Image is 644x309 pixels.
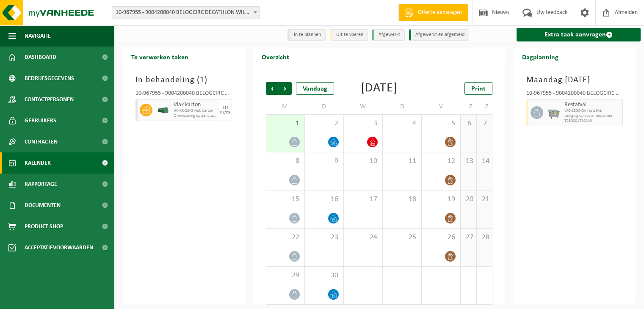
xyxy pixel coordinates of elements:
[271,157,300,166] span: 8
[271,195,300,204] span: 15
[461,99,476,114] td: Z
[361,82,398,95] div: [DATE]
[220,110,230,115] div: 02/09
[25,216,63,237] span: Product Shop
[112,6,260,19] span: 10-967955 - 9004200040 BELOGCIRC DECATHLON WILLEBROEK - WILLEBROEK
[398,4,468,21] a: Offerte aanvragen
[564,108,620,113] span: WB-2500-GA restafval
[287,29,326,41] li: In te plannen
[426,119,456,128] span: 5
[309,233,339,242] span: 23
[25,152,51,174] span: Kalender
[387,233,417,242] span: 25
[112,7,260,19] span: 10-967955 - 9004200040 BELOGCIRC DECATHLON WILLEBROEK - WILLEBROEK
[477,99,493,114] td: Z
[348,195,378,204] span: 17
[25,110,56,131] span: Gebruikers
[253,48,298,65] h2: Overzicht
[465,119,472,128] span: 6
[135,91,232,99] div: 10-967955 - 9004200040 BELOGCIRC DECATHLON WILLEBROEK - WILLEBROEK
[372,29,405,41] li: Afgewerkt
[123,48,197,65] h2: Te verwerken taken
[271,119,300,128] span: 1
[271,233,300,242] span: 22
[564,119,620,124] span: T250001720249
[465,233,472,242] span: 27
[25,174,57,195] span: Rapportage
[526,74,623,86] h3: Maandag [DATE]
[25,25,51,47] span: Navigatie
[305,99,344,114] td: D
[135,74,232,86] h3: In behandeling ( )
[200,76,205,84] span: 1
[426,157,456,166] span: 12
[174,113,217,119] span: Omwisseling op aanvraag
[266,99,305,114] td: M
[465,195,472,204] span: 20
[383,99,422,114] td: D
[471,86,486,92] span: Print
[330,29,368,41] li: Uit te voeren
[517,28,641,41] a: Extra taak aanvragen
[25,237,93,258] span: Acceptatievoorwaarden
[481,157,488,166] span: 14
[481,119,488,128] span: 7
[564,102,620,108] span: Restafval
[157,107,169,113] img: HK-XK-22-GN-00
[348,119,378,128] span: 3
[309,157,339,166] span: 9
[309,119,339,128] span: 2
[25,195,61,216] span: Documenten
[309,271,339,280] span: 30
[514,48,567,65] h2: Dagplanning
[465,157,472,166] span: 13
[416,8,464,17] span: Offerte aanvragen
[348,157,378,166] span: 10
[309,195,339,204] span: 16
[387,119,417,128] span: 4
[266,82,279,95] span: Vorige
[387,195,417,204] span: 18
[344,99,383,114] td: W
[271,271,300,280] span: 29
[25,68,74,89] span: Bedrijfsgegevens
[422,99,461,114] td: V
[279,82,292,95] span: Volgende
[564,113,620,119] span: Lediging op vaste frequentie
[426,233,456,242] span: 26
[526,91,623,99] div: 10-967955 - 9004200040 BELOGCIRC DECATHLON WILLEBROEK - WILLEBROEK
[174,102,217,108] span: Vlak karton
[387,157,417,166] span: 11
[223,105,228,110] div: DI
[348,233,378,242] span: 24
[174,108,217,113] span: HK-XK-22-G vlak karton
[426,195,456,204] span: 19
[409,29,469,41] li: Afgewerkt en afgemeld
[25,131,58,152] span: Contracten
[296,82,334,95] div: Vandaag
[25,47,56,68] span: Dashboard
[481,195,488,204] span: 21
[481,233,488,242] span: 28
[547,106,560,119] img: WB-2500-GAL-GY-01
[464,82,492,95] a: Print
[25,89,74,110] span: Contactpersonen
